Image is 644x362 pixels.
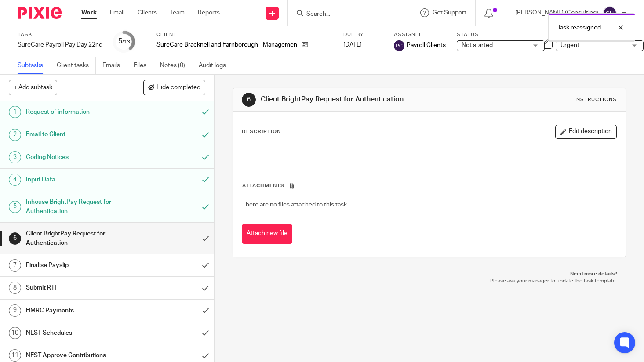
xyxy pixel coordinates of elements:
[241,278,617,285] p: Please ask your manager to update the task template.
[9,174,21,186] div: 4
[57,57,96,74] a: Client tasks
[560,42,579,48] span: Urgent
[26,259,134,272] h1: Finalise Payslip
[26,281,134,294] h1: Submit RTI
[9,201,21,213] div: 5
[138,8,157,17] a: Clients
[26,128,134,141] h1: Email to Client
[9,259,21,271] div: 7
[242,224,292,244] button: Attach new file
[26,173,134,186] h1: Input Data
[407,41,446,50] span: Payroll Clients
[156,31,332,38] label: Client
[394,40,404,51] img: svg%3E
[156,84,200,91] span: Hide completed
[242,128,281,135] p: Description
[241,271,617,278] p: Need more details?
[26,227,134,250] h1: Client BrightPay Request for Authentication
[9,151,21,163] div: 3
[9,129,21,141] div: 2
[160,57,192,74] a: Notes (0)
[306,11,385,18] input: Search
[26,195,134,218] h1: Inhouse BrightPay Request for Authentication
[9,106,21,118] div: 1
[242,202,348,208] span: There are no files attached to this task.
[18,40,102,49] div: SureCare Payroll Pay Day 22nd
[9,304,21,317] div: 9
[9,282,21,294] div: 8
[18,31,102,38] label: Task
[118,36,130,47] div: 5
[156,40,297,49] p: SureCare Bracknell and Farnborough - Management Brigade
[110,8,124,17] a: Email
[9,80,57,95] button: + Add subtask
[26,304,134,317] h1: HMRC Payments
[242,93,256,107] div: 6
[122,40,130,44] small: /13
[9,327,21,339] div: 10
[18,7,62,19] img: Pixie
[462,42,493,48] span: Not started
[575,96,617,103] div: Instructions
[26,105,134,119] h1: Request of information
[603,6,617,20] img: svg%3E
[242,183,284,188] span: Attachments
[18,57,50,74] a: Subtasks
[143,80,205,95] button: Hide completed
[198,8,220,17] a: Reports
[26,349,134,362] h1: NEST Approve Contributions
[261,95,448,104] h1: Client BrightPay Request for Authentication
[199,57,233,74] a: Audit logs
[9,349,21,362] div: 11
[557,23,602,32] p: Task reassigned.
[102,57,127,74] a: Emails
[81,8,97,17] a: Work
[9,232,21,245] div: 6
[26,151,134,164] h1: Coding Notices
[170,8,185,17] a: Team
[134,57,153,74] a: Files
[555,125,617,139] button: Edit description
[343,42,362,48] span: [DATE]
[26,326,134,340] h1: NEST Schedules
